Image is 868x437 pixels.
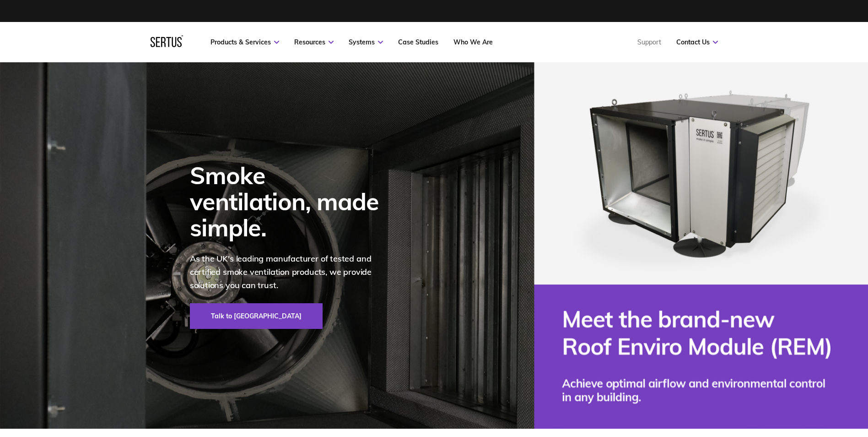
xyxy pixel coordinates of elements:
a: Support [637,38,661,46]
a: Products & Services [210,38,279,46]
a: Systems [349,38,383,46]
a: Talk to [GEOGRAPHIC_DATA] [190,303,323,329]
p: As the UK's leading manufacturer of tested and certified smoke ventilation products, we provide s... [190,252,391,292]
a: Contact Us [676,38,718,46]
div: Smoke ventilation, made simple. [190,162,391,241]
a: Resources [294,38,334,46]
a: Case Studies [398,38,438,46]
a: Who We Are [453,38,493,46]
